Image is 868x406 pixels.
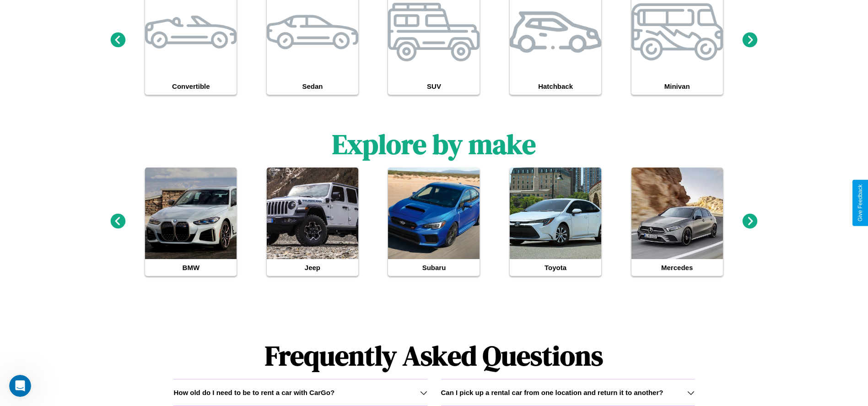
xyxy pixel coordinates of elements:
[441,389,663,396] h3: Can I pick up a rental car from one location and return it to another?
[145,78,237,95] h4: Convertible
[510,259,601,276] h4: Toyota
[267,78,358,95] h4: Sedan
[631,259,723,276] h4: Mercedes
[631,78,723,95] h4: Minivan
[173,389,334,396] h3: How old do I need to be to rent a car with CarGo?
[388,78,480,95] h4: SUV
[9,375,31,397] iframe: Intercom live chat
[145,259,237,276] h4: BMW
[173,332,694,379] h1: Frequently Asked Questions
[332,125,536,163] h1: Explore by make
[510,78,601,95] h4: Hatchback
[267,259,358,276] h4: Jeep
[388,259,480,276] h4: Subaru
[857,184,863,222] div: Give Feedback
